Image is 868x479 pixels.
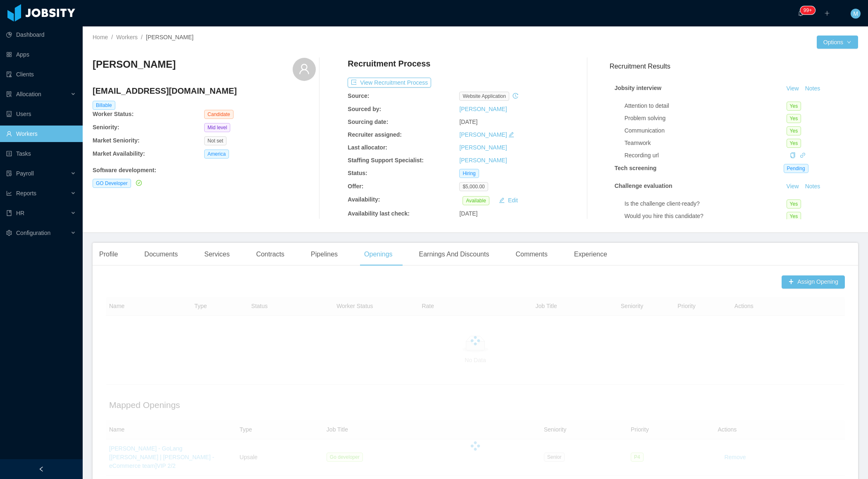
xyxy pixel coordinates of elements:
[93,111,134,117] b: Worker Status:
[824,10,830,16] i: icon: plus
[459,210,477,217] span: [DATE]
[413,243,496,266] div: Earnings And Discounts
[784,183,802,190] a: View
[348,157,424,164] b: Staffing Support Specialist:
[459,131,507,138] a: [PERSON_NAME]
[625,126,787,135] div: Communication
[610,61,858,71] h3: Recruitment Results
[787,126,801,135] span: Yes
[802,182,824,192] button: Notes
[6,106,76,122] a: icon: robotUsers
[204,110,234,119] span: Candidate
[625,102,787,110] div: Attention to detail
[800,152,806,158] i: icon: link
[625,199,787,208] div: Is the challenge client-ready?
[348,79,431,86] a: icon: exportView Recruitment Process
[615,165,657,171] strong: Tech screening
[6,126,76,142] a: icon: userWorkers
[93,124,119,130] b: Seniority:
[800,6,815,14] sup: 2150
[204,149,229,159] span: America
[568,243,614,266] div: Experience
[6,210,12,216] i: icon: book
[136,180,142,186] i: icon: check-circle
[348,183,363,190] b: Offer:
[348,119,388,125] b: Sourcing date:
[134,180,142,186] a: icon: check-circle
[348,196,380,203] b: Availability:
[787,114,801,123] span: Yes
[459,157,507,164] a: [PERSON_NAME]
[784,85,802,92] a: View
[348,210,410,217] b: Availability last check:
[93,85,316,97] h4: [EMAIL_ADDRESS][DOMAIN_NAME]
[817,36,858,49] button: Optionsicon: down
[6,26,76,43] a: icon: pie-chartDashboard
[6,145,76,162] a: icon: profileTasks
[800,152,806,159] a: icon: link
[16,230,50,236] span: Configuration
[459,92,509,101] span: website application
[782,275,845,289] button: icon: plusAssign Opening
[358,243,399,266] div: Openings
[348,170,367,176] b: Status:
[93,137,140,144] b: Market Seniority:
[6,91,12,97] i: icon: solution
[138,243,184,266] div: Documents
[6,46,76,63] a: icon: appstoreApps
[16,190,36,197] span: Reports
[459,106,507,112] a: [PERSON_NAME]
[146,34,193,40] span: [PERSON_NAME]
[93,34,108,40] a: Home
[198,243,236,266] div: Services
[790,151,796,160] div: Copy
[459,182,488,191] span: $5,000.00
[348,78,431,88] button: icon: exportView Recruitment Process
[111,34,113,40] span: /
[790,152,796,158] i: icon: copy
[798,10,804,16] i: icon: bell
[16,91,41,97] span: Allocation
[93,167,156,173] b: Software development :
[787,139,801,148] span: Yes
[787,199,801,209] span: Yes
[459,144,507,151] a: [PERSON_NAME]
[204,136,227,145] span: Not set
[509,243,554,266] div: Comments
[625,139,787,147] div: Teamwork
[298,63,310,75] i: icon: user
[141,34,143,40] span: /
[93,58,176,71] h3: [PERSON_NAME]
[6,66,76,83] a: icon: auditClients
[625,212,787,221] div: Would you hire this candidate?
[6,171,12,176] i: icon: file-protect
[348,92,369,99] b: Source:
[615,183,672,189] strong: Challenge evaluation
[348,131,402,138] b: Recruiter assigned:
[787,102,801,111] span: Yes
[204,123,230,132] span: Mid level
[853,9,858,19] span: M
[16,170,34,177] span: Payroll
[513,93,518,99] i: icon: history
[496,195,521,205] button: icon: editEdit
[93,150,145,157] b: Market Availability:
[508,132,514,138] i: icon: edit
[250,243,291,266] div: Contracts
[93,179,131,188] span: GO Developer
[304,243,344,266] div: Pipelines
[116,34,138,40] a: Workers
[6,190,12,196] i: icon: line-chart
[459,169,479,178] span: Hiring
[802,84,824,94] button: Notes
[93,243,124,266] div: Profile
[6,230,12,236] i: icon: setting
[625,151,787,160] div: Recording url
[784,164,808,173] span: Pending
[459,119,477,125] span: [DATE]
[93,101,115,110] span: Billable
[787,212,801,221] span: Yes
[348,58,430,69] h4: Recruitment Process
[16,210,24,216] span: HR
[348,144,387,151] b: Last allocator:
